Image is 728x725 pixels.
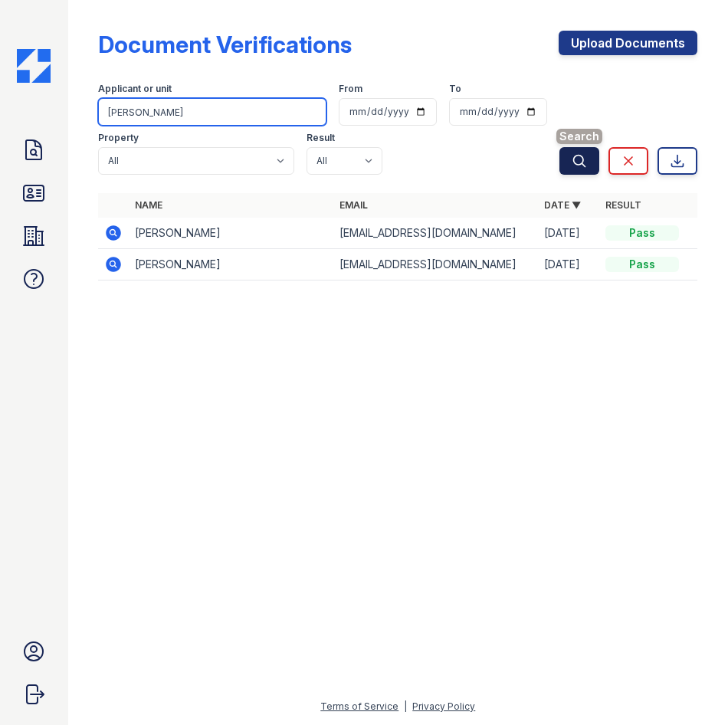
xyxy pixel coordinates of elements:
img: CE_Icon_Blue-c292c112584629df590d857e76928e9f676e5b41ef8f769ba2f05ee15b207248.png [17,49,51,83]
div: Pass [605,225,679,241]
a: Privacy Policy [412,700,475,712]
label: Result [307,132,335,144]
a: Email [339,199,368,211]
a: Date ▼ [544,199,581,211]
td: [EMAIL_ADDRESS][DOMAIN_NAME] [333,249,538,280]
div: Document Verifications [98,31,352,58]
label: Property [98,132,139,144]
td: [DATE] [538,218,599,249]
td: [PERSON_NAME] [129,249,333,280]
td: [DATE] [538,249,599,280]
div: | [404,700,407,712]
label: From [339,83,362,95]
label: Applicant or unit [98,83,172,95]
label: To [449,83,461,95]
td: [PERSON_NAME] [129,218,333,249]
a: Terms of Service [320,700,398,712]
a: Name [135,199,162,211]
span: Search [556,129,602,144]
button: Search [559,147,599,175]
div: Pass [605,257,679,272]
input: Search by name, email, or unit number [98,98,326,126]
td: [EMAIL_ADDRESS][DOMAIN_NAME] [333,218,538,249]
a: Upload Documents [559,31,697,55]
a: Result [605,199,641,211]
